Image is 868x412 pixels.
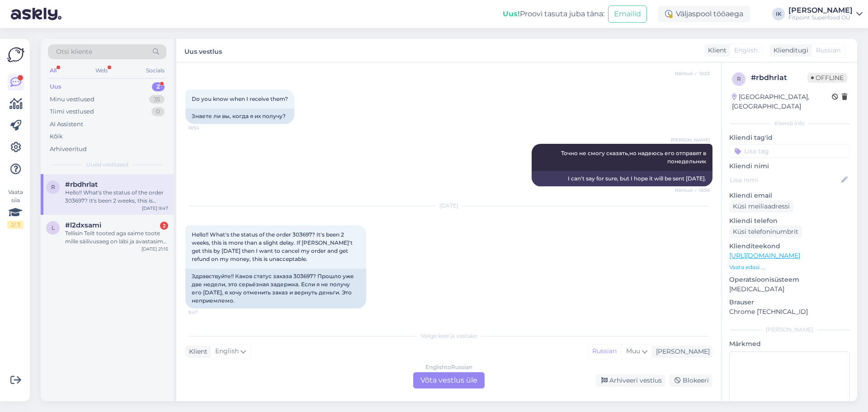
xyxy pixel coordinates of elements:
[185,332,712,340] div: Valige keel ja vastake
[86,161,128,169] span: Uued vestlused
[729,144,850,158] input: Lisa tag
[626,347,640,355] span: Muu
[770,46,808,55] div: Klienditugi
[561,150,708,165] span: Точно не смогу сказать,но надеюсь его отправят в понедельник
[729,284,850,294] p: [MEDICAL_DATA]
[596,374,665,387] div: Arhiveeri vestlus
[652,347,710,356] div: [PERSON_NAME]
[588,345,621,358] div: Russian
[608,5,647,23] button: Emailid
[729,242,850,251] p: Klienditeekond
[149,95,165,104] div: 35
[50,120,83,129] div: AI Assistent
[65,180,98,189] span: #rbdhrlat
[751,72,807,83] div: # rbdhrlat
[729,339,850,349] p: Märkmed
[788,7,863,21] a: [PERSON_NAME]Fitpoint Superfood OÜ
[816,46,840,55] span: Russian
[185,269,366,308] div: Здравствуйте!! Каков статус заказа 303697? Прошло уже две недели, это серьёзная задержка. Если я ...
[52,224,55,231] span: l
[807,73,847,83] span: Offline
[675,70,710,77] span: Nähtud ✓ 18:23
[669,374,712,387] div: Blokeeri
[729,275,850,284] p: Operatsioonisüsteem
[729,216,850,226] p: Kliendi telefon
[144,65,166,76] div: Socials
[192,231,354,262] span: Hello!! What's the status of the order 303697? It's been 2 weeks, this is more than a slight dela...
[50,82,61,91] div: Uus
[729,226,802,238] div: Küsi telefoninumbrit
[788,14,853,21] div: Fitpoint Superfood OÜ
[734,46,758,55] span: English
[730,175,840,185] input: Lisa nimi
[50,107,94,116] div: Tiimi vestlused
[94,65,109,76] div: Web
[532,171,712,186] div: I can't say for sure, but I hope it will be sent [DATE].
[215,346,239,356] span: English
[503,9,604,19] div: Proovi tasuta juba täna:
[729,191,850,200] p: Kliendi email
[185,109,294,124] div: Знаете ли вы, когда я их получу?
[184,44,222,57] label: Uus vestlus
[185,202,712,210] div: [DATE]
[729,298,850,307] p: Brauser
[732,92,832,111] div: [GEOGRAPHIC_DATA], [GEOGRAPHIC_DATA]
[142,246,168,252] div: [DATE] 21:15
[729,200,793,213] div: Küsi meiliaadressi
[671,137,710,143] span: [PERSON_NAME]
[50,132,63,141] div: Kõik
[192,95,288,102] span: Do you know when I receive them?
[729,119,850,128] div: Kliendi info
[51,184,55,190] span: r
[50,145,87,154] div: Arhiveeritud
[48,65,58,76] div: All
[185,347,208,356] div: Klient
[729,251,800,260] a: [URL][DOMAIN_NAME]
[160,222,168,230] div: 2
[50,95,94,104] div: Minu vestlused
[772,8,785,20] div: IK
[729,263,850,271] p: Vaata edasi ...
[56,47,92,57] span: Otsi kliente
[142,205,168,212] div: [DATE] 9:47
[151,107,165,116] div: 0
[729,326,850,334] div: [PERSON_NAME]
[65,229,168,246] div: Tellisin Teilt tooted aga saime toote mille säilivusaeg on läbi ja avastasime siis kui mõlemal üh...
[788,7,853,14] div: [PERSON_NAME]
[188,124,222,131] span: 18:54
[152,82,165,91] div: 2
[7,221,24,229] div: 2 / 3
[729,307,850,317] p: Chrome [TECHNICAL_ID]
[729,161,850,171] p: Kliendi nimi
[65,221,101,229] span: #l2dxsami
[729,133,850,142] p: Kliendi tag'id
[503,9,520,18] b: Uus!
[658,6,750,22] div: Väljaspool tööaega
[675,187,710,194] span: Nähtud ✓ 18:56
[7,188,24,229] div: Vaata siia
[7,46,24,63] img: Askly Logo
[65,189,168,205] div: Hello!! What's the status of the order 303697? It's been 2 weeks, this is more than a slight dela...
[737,76,741,82] span: r
[188,309,222,316] span: 9:47
[425,363,472,371] div: English to Russian
[704,46,726,55] div: Klient
[413,372,485,388] div: Võta vestlus üle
